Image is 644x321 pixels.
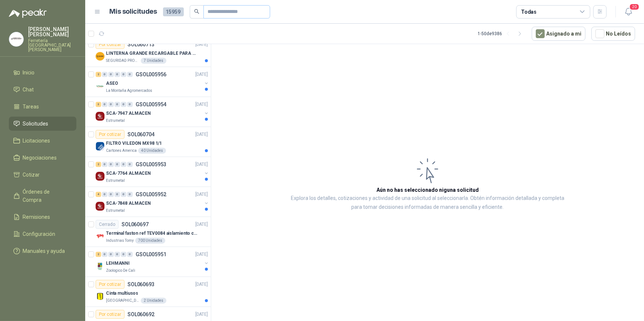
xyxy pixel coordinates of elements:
[96,130,125,139] div: Por cotizar
[108,72,114,77] div: 0
[135,238,165,244] div: 700 Unidades
[127,192,133,197] div: 0
[622,5,635,19] button: 20
[141,58,166,64] div: 7 Unidades
[23,154,57,162] span: Negociaciones
[108,192,114,197] div: 0
[96,112,104,121] img: Company Logo
[195,281,208,288] p: [DATE]
[96,40,125,49] div: Por cotizar
[85,127,211,157] a: Por cotizarSOL060704[DATE] Company LogoFILTRO VILEDON MX98 1/1Cartones America40 Unidades
[9,151,76,165] a: Negociaciones
[127,162,133,167] div: 0
[9,244,76,258] a: Manuales y ayuda
[195,311,208,318] p: [DATE]
[195,161,208,168] p: [DATE]
[9,168,76,182] a: Cotizar
[532,27,585,41] button: Asignado a mi
[106,238,134,244] p: Industrias Tomy
[121,192,126,197] div: 0
[591,27,635,41] button: No Leídos
[9,83,76,97] a: Chat
[195,251,208,258] p: [DATE]
[28,39,76,52] p: Ferretería [GEOGRAPHIC_DATA][PERSON_NAME]
[127,252,133,257] div: 0
[110,6,157,17] h1: Mis solicitudes
[521,8,537,16] div: Todas
[102,192,107,197] div: 0
[9,32,23,46] img: Company Logo
[106,230,198,237] p: Terminal faston ref TEV0084 aislamiento completo
[114,192,120,197] div: 0
[106,298,139,304] p: [GEOGRAPHIC_DATA]
[114,162,120,167] div: 0
[96,52,104,61] img: Company Logo
[23,137,50,145] span: Licitaciones
[114,102,120,107] div: 0
[195,41,208,48] p: [DATE]
[141,298,166,304] div: 2 Unidades
[23,213,50,221] span: Remisiones
[85,217,211,247] a: CerradoSOL060697[DATE] Company LogoTerminal faston ref TEV0084 aislamiento completoIndustrias Tom...
[23,188,69,204] span: Órdenes de Compra
[106,140,162,147] p: FILTRO VILEDON MX98 1/1
[195,101,208,108] p: [DATE]
[96,310,125,319] div: Por cotizar
[478,28,526,40] div: 1 - 50 de 9386
[106,260,130,267] p: LEHMANNI
[108,162,114,167] div: 0
[9,117,76,131] a: Solicitudes
[108,102,114,107] div: 0
[629,3,640,10] span: 20
[96,250,209,274] a: 2 0 0 0 0 0 GSOL005951[DATE] Company LogoLEHMANNIZoologico De Cali
[9,134,76,148] a: Licitaciones
[96,202,104,211] img: Company Logo
[96,72,101,77] div: 2
[121,162,126,167] div: 0
[106,50,198,57] p: LINTERNA GRANDE RECARGABLE PARA ESPACIOS ABIERTOS 100-150MTS
[96,190,209,214] a: 4 0 0 0 0 0 GSOL005952[DATE] Company LogoSCA-7848 ALMACENEstrumetal
[106,148,137,154] p: Cartones America
[23,171,40,179] span: Cotizar
[195,191,208,198] p: [DATE]
[114,72,120,77] div: 0
[9,100,76,114] a: Tareas
[96,292,104,301] img: Company Logo
[85,37,211,67] a: Por cotizarSOL060713[DATE] Company LogoLINTERNA GRANDE RECARGABLE PARA ESPACIOS ABIERTOS 100-150M...
[96,262,104,271] img: Company Logo
[23,68,35,77] span: Inicio
[96,142,104,151] img: Company Logo
[23,86,34,94] span: Chat
[106,170,151,177] p: SCA-7764 ALMACEN
[96,160,209,184] a: 2 0 0 0 0 0 GSOL005953[DATE] Company LogoSCA-7764 ALMACENEstrumetal
[9,227,76,241] a: Configuración
[106,58,139,64] p: SEGURIDAD PROVISER LTDA
[96,100,209,124] a: 3 0 0 0 0 0 GSOL005954[DATE] Company LogoSCA-7947 ALMACENEstrumetal
[127,72,133,77] div: 0
[106,178,125,184] p: Estrumetal
[96,280,125,289] div: Por cotizar
[114,252,120,257] div: 0
[23,103,39,111] span: Tareas
[96,232,104,241] img: Company Logo
[102,162,107,167] div: 0
[9,185,76,207] a: Órdenes de Compra
[121,72,126,77] div: 0
[23,247,65,255] span: Manuales y ayuda
[23,120,49,128] span: Solicitudes
[23,230,56,238] span: Configuración
[106,208,125,214] p: Estrumetal
[127,132,155,137] p: SOL060704
[136,72,166,77] p: GSOL005956
[127,42,155,47] p: SOL060713
[285,194,570,212] p: Explora los detalles, cotizaciones y actividad de una solicitud al seleccionarla. Obtén informaci...
[195,221,208,228] p: [DATE]
[106,118,125,124] p: Estrumetal
[102,102,107,107] div: 0
[106,110,151,117] p: SCA-7947 ALMACEN
[127,282,155,287] p: SOL060693
[194,9,199,14] span: search
[127,312,155,317] p: SOL060692
[96,102,101,107] div: 3
[96,82,104,91] img: Company Logo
